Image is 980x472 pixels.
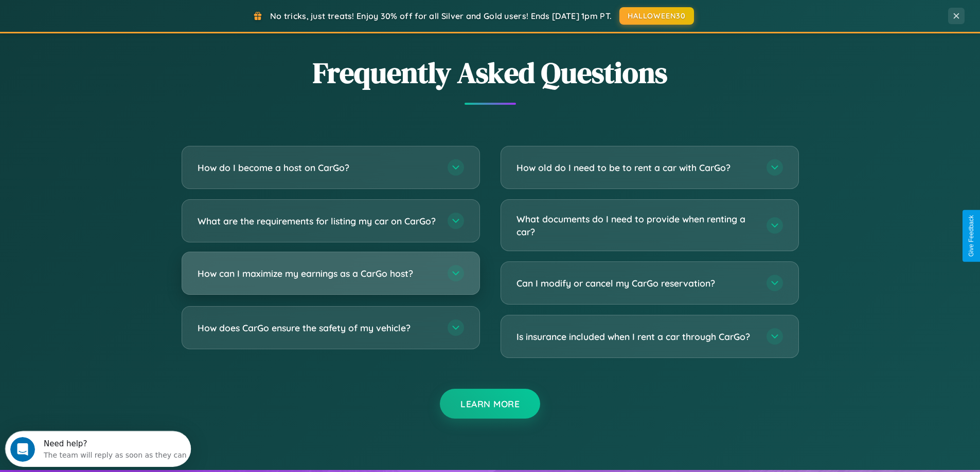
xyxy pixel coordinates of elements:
[39,17,182,28] div: The team will reply as soon as they can
[516,330,756,343] h3: Is insurance included when I rent a car through CarGo?
[182,53,799,92] h2: Frequently Asked Questions
[968,215,975,257] div: Give Feedback
[10,437,35,462] iframe: Intercom live chat
[198,322,437,334] h3: How does CarGo ensure the safety of my vehicle?
[198,267,437,280] h3: How can I maximize my earnings as a CarGo host?
[198,161,437,174] h3: How do I become a host on CarGo?
[516,161,756,174] h3: How old do I need to be to rent a car with CarGo?
[516,277,756,290] h3: Can I modify or cancel my CarGo reservation?
[440,389,540,419] button: Learn More
[619,7,694,25] button: HALLOWEEN30
[198,215,437,228] h3: What are the requirements for listing my car on CarGo?
[5,431,191,467] iframe: Intercom live chat discovery launcher
[270,11,612,21] span: No tricks, just treats! Enjoy 30% off for all Silver and Gold users! Ends [DATE] 1pm PT.
[516,213,756,238] h3: What documents do I need to provide when renting a car?
[39,9,182,17] div: Need help?
[4,4,191,32] div: Open Intercom Messenger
